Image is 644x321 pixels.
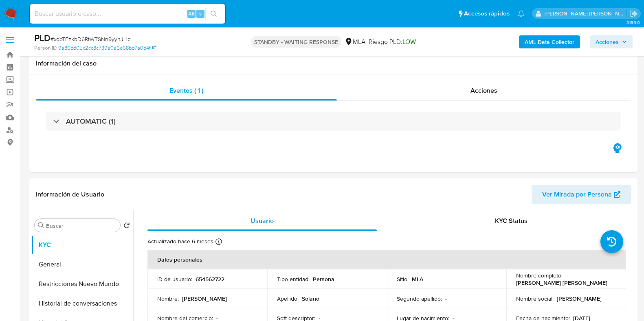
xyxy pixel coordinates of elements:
p: Nombre social : [516,295,554,302]
button: Historial de conversaciones [31,294,133,313]
span: Acciones [470,86,497,95]
span: KYC Status [495,216,528,225]
button: General [31,255,133,274]
h3: AUTOMATIC (1) [66,117,116,126]
b: PLD [34,31,51,44]
p: 654562722 [196,275,224,283]
h1: Información del caso [36,59,631,68]
div: AUTOMATIC (1) [46,112,621,131]
p: STANDBY - WAITING RESPONSE [251,36,341,48]
p: Nombre completo : [516,272,563,279]
p: ID de usuario : [157,275,192,283]
span: Accesos rápidos [464,9,510,18]
p: Persona [313,275,334,283]
button: Restricciones Nuevo Mundo [31,274,133,294]
p: Segundo apellido : [397,295,442,302]
b: Person ID [34,44,57,52]
button: Buscar [38,222,44,229]
a: Notificaciones [518,10,525,17]
button: Ver Mirada por Persona [532,185,631,204]
p: Nombre : [157,295,179,302]
p: noelia.huarte@mercadolibre.com [545,10,627,17]
b: AML Data Collector [525,35,574,48]
p: Actualizado hace 6 meses [147,238,213,245]
span: LOW [402,37,416,46]
button: Acciones [590,35,633,48]
a: 9a86dd05c2cc8c739a0a6e68bb7a0d4f [58,44,156,52]
span: s [199,10,202,17]
button: AML Data Collector [519,35,580,48]
p: MLA [412,275,423,283]
h1: Información de Usuario [36,190,104,199]
p: [PERSON_NAME] [182,295,227,302]
p: [PERSON_NAME] [PERSON_NAME] [516,279,607,286]
span: Riesgo PLD: [369,37,416,46]
button: KYC [31,235,133,255]
p: Solano [302,295,319,302]
input: Buscar [46,222,117,229]
p: Apellido : [277,295,299,302]
span: # xqoTEzkbD6RtWTSNn9yyhJHd [51,35,131,43]
p: - [445,295,447,302]
span: Acciones [596,35,619,48]
p: [PERSON_NAME] [557,295,602,302]
span: Eventos ( 1 ) [169,86,203,95]
span: Usuario [251,216,274,225]
input: Buscar usuario o caso... [30,9,225,19]
div: MLA [345,37,365,46]
span: Alt [188,10,195,17]
button: search-icon [205,8,222,20]
th: Datos personales [147,250,626,269]
p: Sitio : [397,275,409,283]
button: Volver al orden por defecto [123,222,130,231]
span: Ver Mirada por Persona [542,185,612,204]
p: Tipo entidad : [277,275,310,283]
a: Salir [629,9,638,18]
